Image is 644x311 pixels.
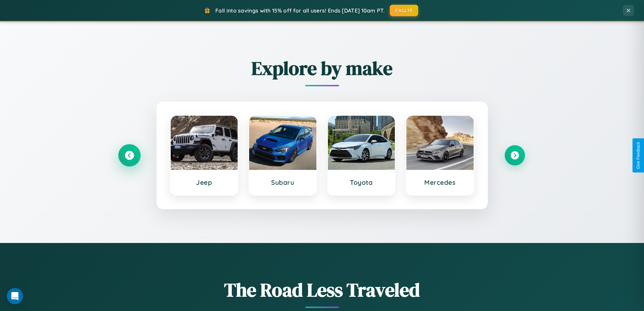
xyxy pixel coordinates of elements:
h2: Explore by make [119,55,525,81]
span: Fall into savings with 15% off for all users! Ends [DATE] 10am PT. [215,7,385,14]
h1: The Road Less Traveled [119,277,525,303]
div: Open Intercom Messenger [7,288,23,304]
h3: Toyota [335,178,388,186]
div: Give Feedback [636,142,641,169]
h3: Mercedes [413,178,467,186]
h3: Subaru [256,178,310,186]
button: FALL15 [390,5,418,16]
h3: Jeep [177,178,231,186]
